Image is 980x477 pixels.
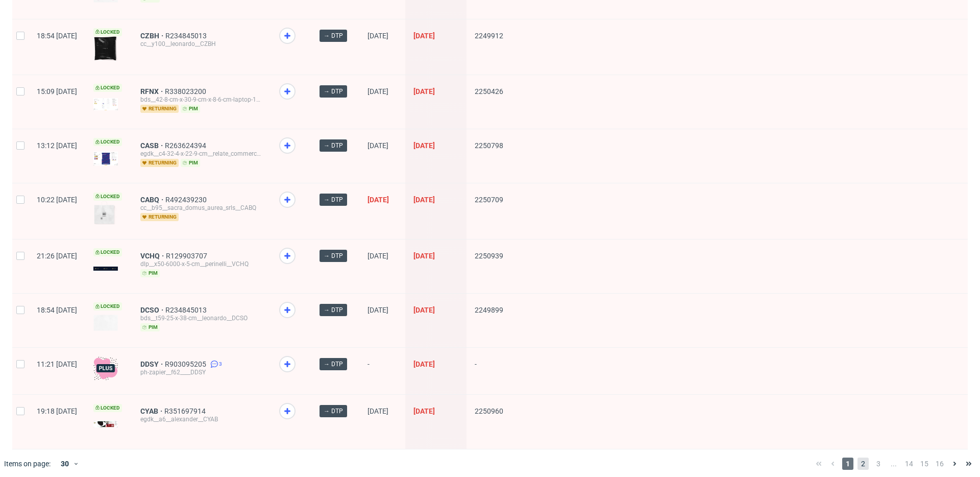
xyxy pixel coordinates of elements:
[324,87,343,96] span: → DTP
[93,98,118,110] img: version_two_editor_design.png
[475,407,503,415] span: 2250960
[165,141,208,150] a: R263624394
[140,260,263,268] div: dlp__x50-6000-x-5-cm__perinelli__VCHQ
[164,407,208,415] a: R351697914
[93,356,118,380] img: plus-icon.676465ae8f3a83198b3f.png
[475,196,503,204] span: 2250709
[93,421,118,427] img: version_two_editor_design.png
[93,138,122,146] span: Locked
[140,213,179,221] span: returning
[37,360,77,368] span: 11:21 [DATE]
[475,141,503,150] span: 2250798
[475,252,503,260] span: 2250939
[140,368,263,376] div: ph-zapier__f62____DDSY
[324,31,343,40] span: → DTP
[140,150,263,158] div: egdk__c4-32-4-x-22-9-cm__relate_commerce_gmbh__CASB
[93,28,122,36] span: Locked
[165,87,208,96] a: R338023200
[903,458,915,470] span: 14
[367,141,388,150] span: [DATE]
[888,458,899,470] span: ...
[140,360,165,368] a: DDSY
[413,87,435,96] span: [DATE]
[93,315,118,331] img: version_two_editor_design.png
[413,196,435,204] span: [DATE]
[873,458,884,470] span: 3
[324,195,343,204] span: → DTP
[324,360,343,369] span: → DTP
[37,141,77,150] span: 13:12 [DATE]
[367,87,388,96] span: [DATE]
[413,360,435,368] span: [DATE]
[93,267,118,271] img: version_two_editor_design.png
[181,159,200,167] span: pim
[93,152,118,165] img: version_two_editor_design.png
[140,105,179,113] span: returning
[93,404,122,412] span: Locked
[324,305,343,315] span: → DTP
[324,251,343,260] span: → DTP
[55,457,73,471] div: 30
[140,196,165,204] a: CABQ
[475,32,503,40] span: 2249912
[4,459,51,469] span: Items on page:
[37,32,77,40] span: 18:54 [DATE]
[413,141,435,150] span: [DATE]
[413,306,435,314] span: [DATE]
[93,302,122,311] span: Locked
[857,458,869,470] span: 2
[37,87,77,96] span: 15:09 [DATE]
[140,314,263,322] div: bds__t59-25-x-38-cm__leonardo__DCSO
[37,407,77,415] span: 19:18 [DATE]
[140,306,165,314] a: DCSO
[93,201,118,225] img: version_two_editor_design.png
[324,141,343,150] span: → DTP
[367,407,388,415] span: [DATE]
[367,32,388,40] span: [DATE]
[934,458,945,470] span: 16
[140,40,263,48] div: cc__y100__leonardo__CZBH
[140,252,166,260] a: VCHQ
[37,306,77,314] span: 18:54 [DATE]
[367,196,389,204] span: [DATE]
[140,407,164,415] a: CYAB
[140,323,160,331] span: pim
[165,360,208,368] a: R903095205
[219,360,222,368] span: 3
[140,87,165,96] a: RFNX
[413,252,435,260] span: [DATE]
[165,196,209,204] a: R492439230
[140,32,165,40] a: CZBH
[140,269,160,277] span: pim
[475,87,503,96] span: 2250426
[475,306,503,314] span: 2249899
[413,407,435,415] span: [DATE]
[93,193,122,201] span: Locked
[37,252,77,260] span: 21:26 [DATE]
[166,252,209,260] a: R129903707
[140,204,263,212] div: cc__b95__sacra_domus_aurea_srls__CABQ
[93,84,122,92] span: Locked
[37,196,77,204] span: 10:22 [DATE]
[165,32,209,40] a: R234845013
[181,105,200,113] span: pim
[367,360,397,382] span: -
[324,407,343,416] span: → DTP
[140,141,165,150] a: CASB
[165,306,209,314] a: R234845013
[919,458,930,470] span: 15
[140,96,263,104] div: bds__42-8-cm-x-30-9-cm-x-8-6-cm-laptop-13-16__green_heroes__RFNX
